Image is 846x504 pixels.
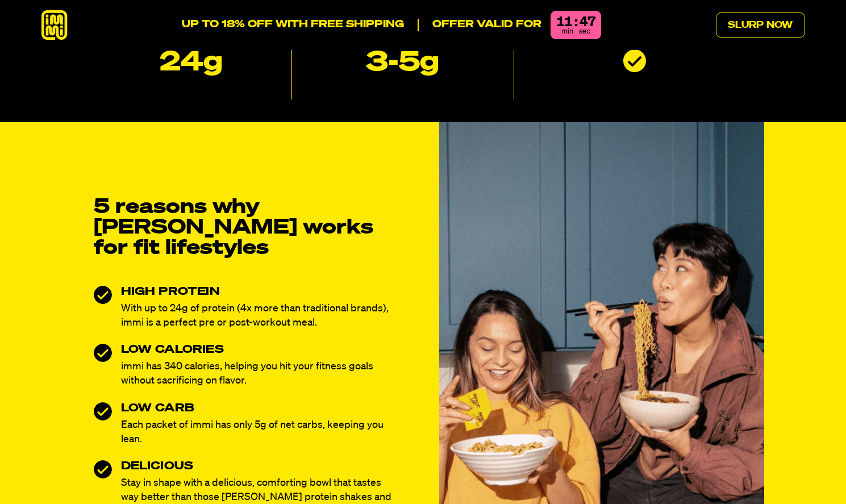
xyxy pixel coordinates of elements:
[160,49,223,77] p: 24g
[556,15,572,29] div: 11
[121,286,396,297] h3: HIGH PROTEIN
[716,13,805,38] a: Slurp Now
[94,197,378,259] h2: 5 reasons why [PERSON_NAME] works for fit lifestyles
[121,302,396,330] p: With up to 24g of protein (4x more than traditional brands), immi is a perfect pre or post-workou...
[580,15,595,29] div: 47
[6,452,120,498] iframe: Marketing Popup
[418,19,541,31] p: Offer valid for
[182,19,404,31] p: UP TO 18% OFF WITH FREE SHIPPING
[579,28,590,35] span: sec
[561,28,573,35] span: min
[366,49,439,77] p: 3-5g
[121,360,396,388] p: immi has 340 calories, helping you hit your fitness goals without sacrificing on flavor.
[121,418,396,447] p: Each packet of immi has only 5g of net carbs, keeping you lean.
[121,460,396,472] h3: DELICIOUS
[121,402,396,414] h3: LOW CARB
[574,15,577,29] div: :
[121,344,396,355] h3: LOW CALORIES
